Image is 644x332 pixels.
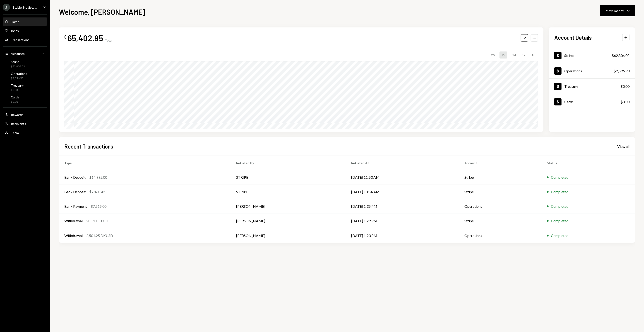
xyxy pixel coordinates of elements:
[59,156,231,170] th: Type
[3,27,47,35] a: Inbox
[520,51,527,59] div: 1Y
[64,233,83,238] div: Withdrawal
[11,131,19,135] div: Team
[11,20,19,24] div: Home
[64,175,86,180] div: Bank Deposit
[620,84,630,89] div: $0.00
[11,72,27,76] div: Operations
[64,189,86,195] div: Bank Deposit
[459,185,541,199] td: Stripe
[231,214,346,228] td: [PERSON_NAME]
[549,79,635,94] a: Treasury$0.00
[346,214,459,228] td: [DATE] 1:29 PM
[346,156,459,170] th: Initiated At
[231,170,346,185] td: STRIPE
[614,68,630,74] div: $2,596.93
[3,120,47,128] a: Recipients
[3,129,47,137] a: Team
[510,51,518,59] div: 3M
[3,4,10,11] div: S
[3,110,47,119] a: Rewards
[459,228,541,243] td: Operations
[551,204,568,209] div: Completed
[3,36,47,44] a: Transactions
[91,204,106,209] div: $7,515.00
[564,84,578,88] div: Treasury
[3,82,47,93] a: Treasury$0.00
[86,218,108,224] div: 205.1 DKUSD
[67,33,103,43] div: 65,402.95
[64,35,67,39] div: $
[346,185,459,199] td: [DATE] 10:54 AM
[64,204,87,209] div: Bank Payment
[11,65,25,68] div: $62,806.02
[346,170,459,185] td: [DATE] 11:53 AM
[11,76,27,80] div: $2,596.93
[606,8,624,13] div: Move money
[541,156,635,170] th: Status
[459,199,541,214] td: Operations
[231,199,346,214] td: [PERSON_NAME]
[500,51,507,59] div: 1M
[11,100,19,104] div: $0.00
[64,218,83,224] div: Withdrawal
[346,228,459,243] td: [DATE] 1:23 PM
[11,95,19,99] div: Cards
[549,94,635,109] a: Cards$0.00
[3,49,47,58] a: Accounts
[554,34,592,41] h2: Account Details
[612,53,630,58] div: $62,806.02
[459,214,541,228] td: Stripe
[459,156,541,170] th: Account
[11,52,25,56] div: Accounts
[11,83,24,87] div: Treasury
[346,199,459,214] td: [DATE] 1:35 PM
[3,59,47,69] a: Stripe$62,806.02
[89,189,105,195] div: $7,160.42
[564,69,582,73] div: Operations
[530,51,538,59] div: ALL
[11,38,29,42] div: Transactions
[549,48,635,63] a: Stripe$62,806.02
[3,17,47,26] a: Home
[551,175,568,180] div: Completed
[11,60,25,64] div: Stripe
[459,170,541,185] td: Stripe
[600,5,635,16] button: Move money
[13,5,37,9] div: Stable Studios, ...
[551,189,568,195] div: Completed
[564,53,574,58] div: Stripe
[231,156,346,170] th: Initiated By
[64,143,113,150] h2: Recent Transactions
[105,38,112,42] div: Total
[231,185,346,199] td: STRIPE
[549,63,635,78] a: Operations$2,596.93
[551,218,568,224] div: Completed
[231,228,346,243] td: [PERSON_NAME]
[489,51,497,59] div: 1W
[3,94,47,105] a: Cards$0.00
[86,233,113,238] div: 2,501.25 DKUSD
[11,122,26,126] div: Recipients
[620,99,630,105] div: $0.00
[564,100,574,104] div: Cards
[59,7,145,16] h1: Welcome, [PERSON_NAME]
[89,175,107,180] div: $14,995.00
[11,29,19,33] div: Inbox
[11,113,23,117] div: Rewards
[617,144,630,149] a: View all
[617,144,630,149] div: View all
[11,88,24,92] div: $0.00
[551,233,568,238] div: Completed
[3,70,47,81] a: Operations$2,596.93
